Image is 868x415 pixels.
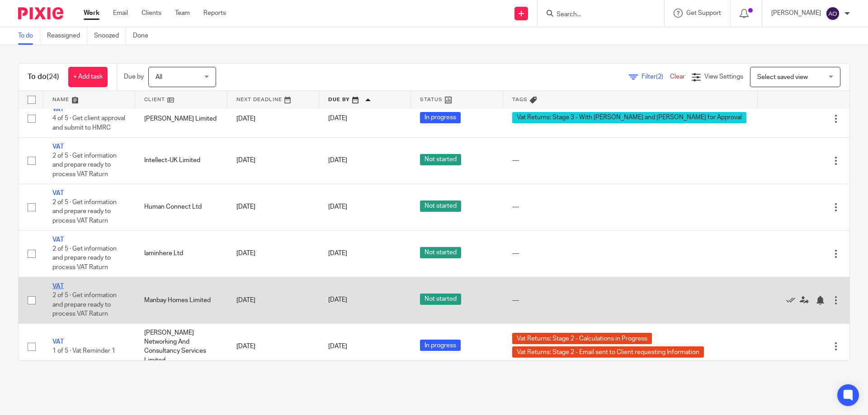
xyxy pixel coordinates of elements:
[18,7,63,19] img: Pixie
[135,230,227,277] td: Iaminhere Ltd
[328,116,347,122] span: [DATE]
[52,144,64,150] a: VAT
[227,277,319,323] td: [DATE]
[203,9,226,18] a: Reports
[328,251,347,257] span: [DATE]
[512,346,704,358] span: Vat Returns: Stage 2 - Email sent to Client requesting Information
[512,333,652,344] span: Vat Returns: Stage 2 - Calculations in Progress
[786,295,800,304] a: Mark as done
[52,283,64,289] a: VAT
[18,27,40,45] a: To do
[757,74,808,80] span: Select saved view
[135,323,227,369] td: [PERSON_NAME] Networking And Consultancy Services Limited
[420,247,461,258] span: Not started
[686,10,721,16] span: Get Support
[227,184,319,230] td: [DATE]
[420,201,461,212] span: Not started
[52,106,64,112] a: VAT
[52,339,64,345] a: VAT
[113,9,128,18] a: Email
[135,137,227,184] td: Intellect-UK Limited
[52,199,117,224] span: 2 of 5 · Get information and prepare ready to process VAT Raturn
[704,74,743,80] span: View Settings
[124,72,144,81] p: Due by
[135,277,227,323] td: Manbay Homes Limited
[328,297,347,303] span: [DATE]
[512,296,749,305] div: ---
[52,246,117,270] span: 2 of 5 · Get information and prepare ready to process VAT Raturn
[142,9,161,18] a: Clients
[52,348,115,354] span: 1 of 5 · Vat Reminder 1
[28,72,59,82] h1: To do
[175,9,190,18] a: Team
[656,74,663,80] span: (2)
[328,343,347,350] span: [DATE]
[420,340,461,351] span: In progress
[420,112,461,123] span: In progress
[420,154,461,165] span: Not started
[512,112,746,123] span: Vat Returns: Stage 3 - With [PERSON_NAME] and [PERSON_NAME] for Approval
[135,184,227,230] td: Human Connect Ltd
[771,9,821,18] p: [PERSON_NAME]
[156,74,162,80] span: All
[670,74,685,80] a: Clear
[52,153,117,177] span: 2 of 5 · Get information and prepare ready to process VAT Raturn
[52,237,64,243] a: VAT
[47,27,87,45] a: Reassigned
[135,100,227,137] td: [PERSON_NAME] Limited
[52,116,125,131] span: 4 of 5 · Get client approval and submit to HMRC
[826,6,840,21] img: svg%3E
[52,190,64,196] a: VAT
[556,11,637,19] input: Search
[47,73,59,80] span: (24)
[133,27,155,45] a: Done
[52,292,117,317] span: 2 of 5 · Get information and prepare ready to process VAT Raturn
[512,249,749,258] div: ---
[642,74,670,80] span: Filter
[512,156,749,165] div: ---
[512,97,528,102] span: Tags
[420,294,461,305] span: Not started
[512,202,749,211] div: ---
[227,230,319,277] td: [DATE]
[227,323,319,369] td: [DATE]
[84,9,99,18] a: Work
[328,157,347,163] span: [DATE]
[227,137,319,184] td: [DATE]
[94,27,126,45] a: Snoozed
[328,204,347,210] span: [DATE]
[68,67,108,87] a: + Add task
[227,100,319,137] td: [DATE]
